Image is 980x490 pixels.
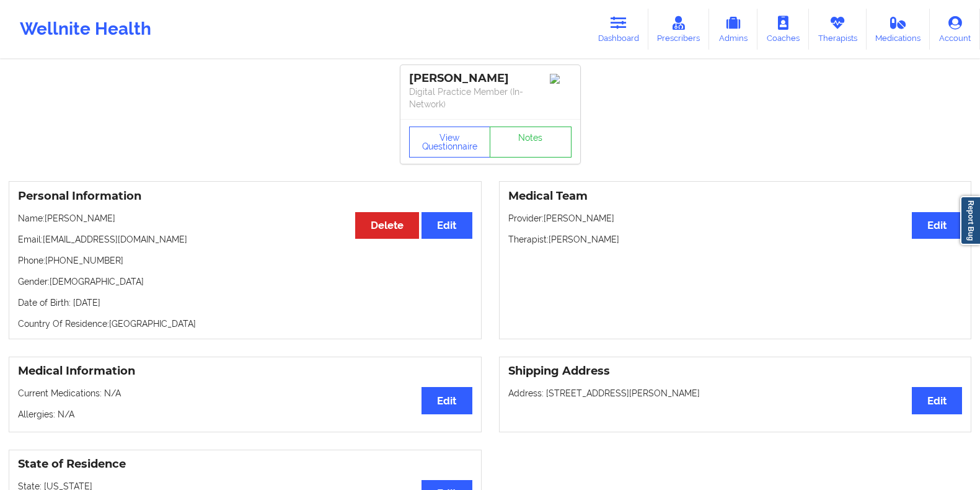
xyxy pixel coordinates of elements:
button: Delete [355,212,419,239]
a: Notes [490,127,572,158]
h3: Shipping Address [508,364,963,378]
a: Account [930,9,980,50]
p: Allergies: N/A [18,408,472,421]
p: Email: [EMAIL_ADDRESS][DOMAIN_NAME] [18,233,472,246]
button: Edit [422,212,472,239]
p: Current Medications: N/A [18,387,472,399]
h3: State of Residence [18,457,472,471]
p: Address: [STREET_ADDRESS][PERSON_NAME] [508,387,963,399]
a: Admins [709,9,757,50]
a: Coaches [757,9,809,50]
button: Edit [912,387,962,414]
a: Dashboard [589,9,648,50]
h3: Medical Team [508,189,963,203]
p: Provider: [PERSON_NAME] [508,212,963,225]
p: Date of Birth: [DATE] [18,296,472,309]
p: Phone: [PHONE_NUMBER] [18,254,472,267]
a: Prescribers [648,9,710,50]
button: View Questionnaire [409,127,491,158]
h3: Medical Information [18,364,472,378]
a: Medications [867,9,930,50]
a: Report Bug [960,196,980,245]
a: Therapists [809,9,867,50]
h3: Personal Information [18,189,472,203]
img: Image%2Fplaceholer-image.png [550,74,572,84]
p: Name: [PERSON_NAME] [18,212,472,225]
button: Edit [422,387,472,414]
button: Edit [912,212,962,239]
p: Therapist: [PERSON_NAME] [508,233,963,246]
p: Gender: [DEMOGRAPHIC_DATA] [18,275,472,288]
div: [PERSON_NAME] [409,71,572,86]
p: Country Of Residence: [GEOGRAPHIC_DATA] [18,318,472,330]
p: Digital Practice Member (In-Network) [409,86,572,110]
